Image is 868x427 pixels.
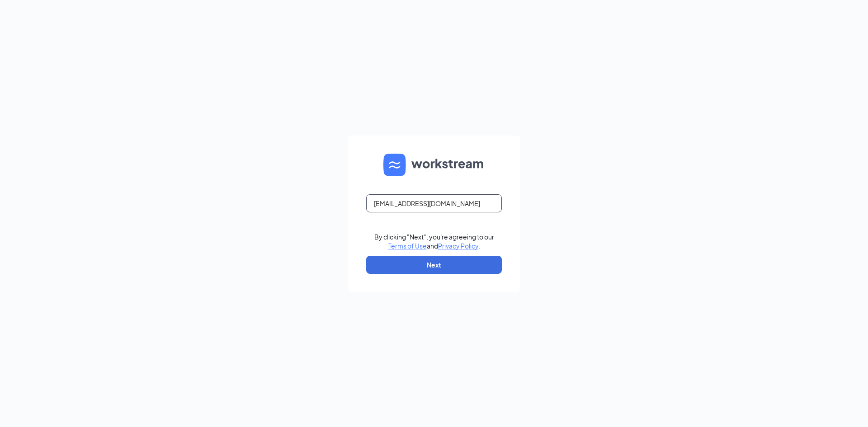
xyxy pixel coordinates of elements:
input: Email [366,194,502,212]
a: Privacy Policy [438,242,478,250]
img: WS logo and Workstream text [383,154,485,176]
div: By clicking "Next", you're agreeing to our and . [374,232,494,250]
button: Next [366,256,502,274]
a: Terms of Use [388,242,427,250]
